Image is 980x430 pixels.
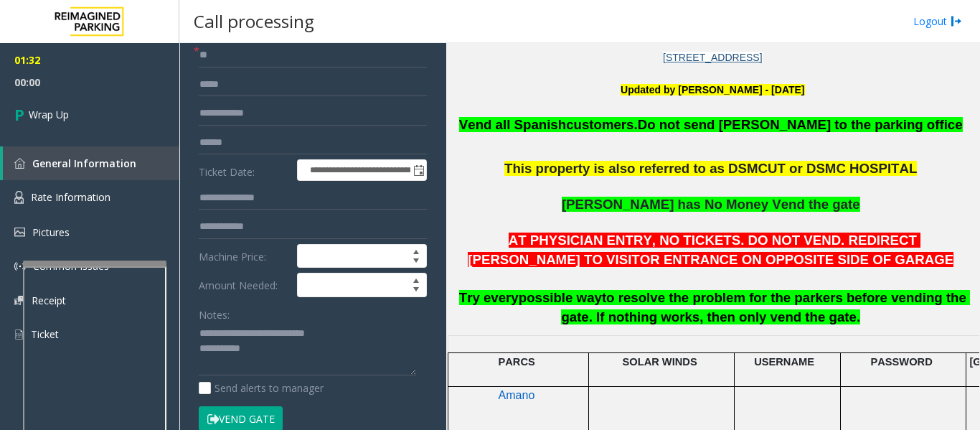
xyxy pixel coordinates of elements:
[519,290,602,305] span: possible way
[14,228,25,237] img: 'icon'
[32,225,70,239] span: Pictures
[499,389,535,401] span: Amano
[14,296,24,305] img: 'icon'
[195,273,293,297] label: Amount Needed:
[195,159,293,181] label: Ticket Date:
[913,14,962,29] a: Logout
[406,274,426,285] span: Increase value
[468,233,953,267] span: AT PHYSICIAN ENTRY, NO TICKETS. DO NOT VEND. REDIRECT [PERSON_NAME] TO VISITOR ENTRANCE ON OPPOSI...
[14,328,24,341] img: 'icon'
[561,290,970,324] span: to resolve the problem for the parkers before vending the gate. If nothing works, then only vend ...
[406,256,426,268] span: Decrease value
[623,356,697,368] span: SOLAR WINDS
[195,244,293,268] label: Machine Price:
[410,160,426,180] span: Toggle popup
[459,290,519,305] span: Try every
[199,302,230,322] label: Notes:
[187,4,321,39] h3: Call processing
[199,380,324,396] label: Send alerts to manager
[663,52,762,63] a: [STREET_ADDRESS]
[621,84,804,95] b: Updated by [PERSON_NAME] - [DATE]
[32,156,136,170] span: General Information
[3,146,179,180] a: General Information
[31,190,110,204] span: Rate Information
[562,197,860,212] span: [PERSON_NAME] has No Money Vend the gate
[14,158,25,169] img: 'icon'
[566,117,638,132] span: customers.
[870,356,932,368] span: PASSWORD
[406,285,426,296] span: Decrease value
[29,107,69,122] span: Wrap Up
[406,245,426,256] span: Increase value
[33,259,109,273] span: Common Issues
[504,161,917,176] span: This property is also referred to as DSMCUT or DSMC HOSPITAL
[951,14,962,29] img: logout
[14,191,24,204] img: 'icon'
[14,261,26,272] img: 'icon'
[498,356,534,368] span: PARCS
[754,356,814,368] span: USERNAME
[459,117,566,132] span: Vend all Spanish
[638,117,963,132] span: Do not send [PERSON_NAME] to the parking office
